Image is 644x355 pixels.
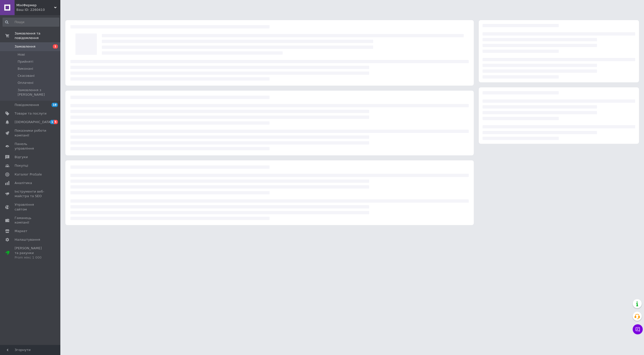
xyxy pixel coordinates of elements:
[15,31,60,40] span: Замовлення та повідомлення
[15,172,42,177] span: Каталог ProSale
[18,59,33,64] span: Прийняті
[18,88,59,97] span: Замовлення з [PERSON_NAME]
[15,255,47,260] div: Prom мікс 1 000
[18,66,33,71] span: Виконані
[15,163,28,168] span: Покупці
[15,142,47,151] span: Панель управління
[3,18,59,27] input: Пошук
[54,120,58,124] span: 5
[15,246,47,260] span: [PERSON_NAME] та рахунки
[15,189,47,198] span: Інструменти веб-майстра та SEO
[52,103,58,107] span: 18
[18,74,35,78] span: Скасовані
[15,216,47,225] span: Гаманець компанії
[15,111,47,116] span: Товари та послуги
[18,52,25,57] span: Нові
[50,120,54,124] span: 1
[15,237,40,242] span: Налаштування
[15,44,35,49] span: Замовлення
[18,81,33,85] span: Оплачені
[15,181,32,185] span: Аналітика
[633,324,643,334] button: Чат з покупцем
[15,155,28,159] span: Відгуки
[15,120,52,124] span: [DEMOGRAPHIC_DATA]
[16,3,54,8] span: МініФермер
[15,229,27,233] span: Маркет
[15,128,47,137] span: Показники роботи компанії
[53,44,58,49] span: 1
[16,8,60,12] div: Ваш ID: 2260410
[15,103,39,107] span: Повідомлення
[15,202,47,211] span: Управління сайтом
